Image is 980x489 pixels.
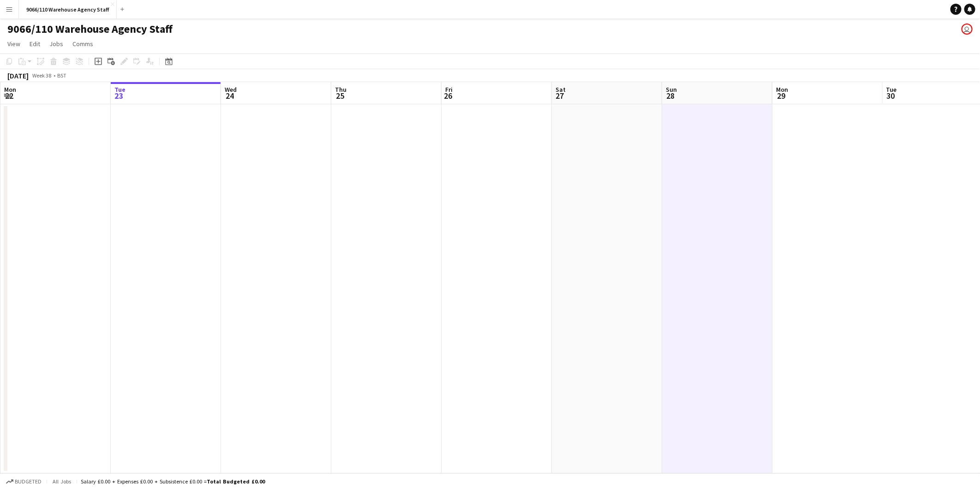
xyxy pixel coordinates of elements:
span: 26 [444,90,453,101]
div: [DATE] [7,71,29,80]
span: Jobs [49,40,63,48]
a: View [4,38,24,50]
div: Salary £0.00 + Expenses £0.00 + Subsistence £0.00 = [81,478,265,485]
span: 27 [554,90,566,101]
div: BST [57,72,66,79]
button: 9066/110 Warehouse Agency Staff [19,0,117,18]
span: 23 [113,90,125,101]
a: Comms [69,38,97,50]
span: Edit [30,40,40,48]
span: Fri [445,85,453,94]
span: Mon [4,85,16,94]
a: Edit [26,38,44,50]
span: View [7,40,20,48]
span: 28 [664,90,677,101]
span: Total Budgeted £0.00 [207,478,265,485]
span: Budgeted [15,478,42,485]
span: Tue [886,85,897,94]
span: Sat [556,85,566,94]
span: Thu [335,85,347,94]
span: 22 [3,90,16,101]
span: 29 [775,90,788,101]
span: Tue [114,85,125,94]
span: Mon [776,85,788,94]
span: 24 [223,90,237,101]
app-user-avatar: Elizabeth Ramirez Baca [962,24,973,35]
button: Budgeted [5,477,43,487]
a: Jobs [46,38,67,50]
span: Sun [666,85,677,94]
h1: 9066/110 Warehouse Agency Staff [7,22,173,36]
span: 25 [334,90,347,101]
span: Comms [72,40,93,48]
span: 30 [885,90,897,101]
span: Wed [225,85,237,94]
span: Week 38 [30,72,54,79]
span: All jobs [51,478,73,485]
